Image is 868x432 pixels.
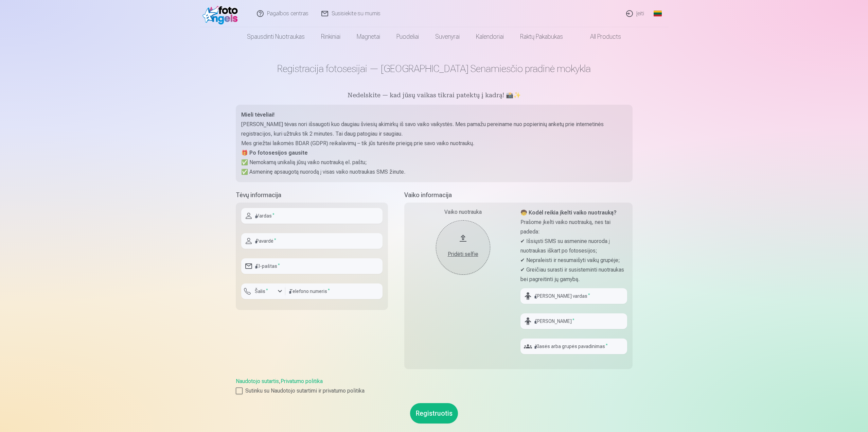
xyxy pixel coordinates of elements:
a: Raktų pakabukas [512,27,571,46]
strong: 🎁 Po fotosesijos gausite [241,150,308,156]
h5: Nedelskite — kad jūsų vaikas tikrai patektų į kadrą! 📸✨ [236,91,633,101]
a: Privatumo politika [281,378,323,384]
p: [PERSON_NAME] tėvas nori išsaugoti kuo daugiau šviesių akimirkų iš savo vaiko vaikystės. Mes pama... [241,120,627,139]
p: Prašome įkelti vaiko nuotrauką, nes tai padeda: [520,218,627,237]
p: ✅ Asmeninę apsaugotą nuorodą į visas vaiko nuotraukas SMS žinute. [241,167,627,177]
h5: Tėvų informacija [236,190,388,200]
a: Magnetai [349,27,388,46]
strong: 🧒 Kodėl reikia įkelti vaiko nuotrauką? [520,209,617,216]
p: ✔ Išsiųsti SMS su asmenine nuoroda į nuotraukas iškart po fotosesijos; [520,237,627,256]
strong: Mieli tėveliai! [241,111,274,118]
p: ✅ Nemokamą unikalią jūsų vaiko nuotrauką el. paštu; [241,158,627,167]
a: Spausdinti nuotraukas [239,27,313,46]
img: /fa2 [202,3,242,24]
label: Šalis [252,288,271,295]
a: Puodeliai [388,27,427,46]
a: All products [571,27,629,46]
button: Registruotis [410,403,458,424]
a: Suvenyrai [427,27,468,46]
p: Mes griežtai laikomės BDAR (GDPR) reikalavimų – tik jūs turėsite prieigą prie savo vaiko nuotraukų. [241,139,627,148]
button: Šalis* [241,283,285,299]
label: Sutinku su Naudotojo sutartimi ir privatumo politika [236,387,633,395]
p: ✔ Greičiau surasti ir susisteminti nuotraukas bei pagreitinti jų gamybą. [520,265,627,284]
div: Pridėti selfie [443,250,483,258]
a: Kalendoriai [468,27,512,46]
button: Pridėti selfie [436,220,490,275]
div: , [236,377,633,395]
a: Rinkiniai [313,27,349,46]
a: Naudotojo sutartis [236,378,279,384]
h5: Vaiko informacija [404,190,633,200]
p: ✔ Nepraleisti ir nesumaišyti vaikų grupėje; [520,256,627,265]
div: Vaiko nuotrauka [410,208,516,216]
h1: Registracija fotosesijai — [GEOGRAPHIC_DATA] Senamiesčio pradinė mokykla [236,63,633,75]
